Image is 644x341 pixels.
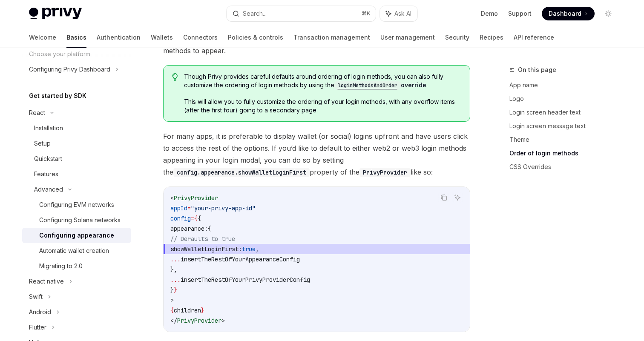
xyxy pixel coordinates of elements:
[174,307,201,314] span: children
[29,91,86,101] h5: Get started by SDK
[34,138,51,149] div: Setup
[22,151,131,166] a: Quickstart
[22,212,131,228] a: Configuring Solana networks
[29,27,56,48] a: Welcome
[359,168,411,177] code: PrivyProvider
[39,230,114,241] div: Configuring appearance
[256,245,259,253] span: ,
[170,266,177,273] span: },
[518,65,556,75] span: On this page
[509,146,622,160] a: Order of login methods
[170,225,208,232] span: appearance:
[184,97,461,115] span: This will allow you to fully customize the ordering of your login methods, with any overflow item...
[39,261,83,271] div: Migrating to 2.0
[29,108,45,118] div: React
[184,72,461,90] span: Though Privy provides careful defaults around ordering of login methods, you can also fully custo...
[174,194,218,202] span: PrivyProvider
[177,317,221,324] span: PrivyProvider
[243,9,267,19] div: Search...
[191,204,256,212] span: "your-privy-app-id"
[170,286,174,294] span: }
[334,81,401,90] code: loginMethodsAndOrder
[481,9,498,18] a: Demo
[34,184,63,195] div: Advanced
[22,258,131,274] a: Migrating to 2.0
[380,27,435,48] a: User management
[163,130,470,178] span: For many apps, it is preferable to display wallet (or social) logins upfront and have users click...
[509,160,622,174] a: CSS Overrides
[39,200,114,210] div: Configuring EVM networks
[34,154,62,164] div: Quickstart
[208,225,211,232] span: {
[22,136,131,151] a: Setup
[170,307,174,314] span: {
[509,92,622,106] a: Logo
[242,245,256,253] span: true
[29,8,82,20] img: light logo
[221,317,225,324] span: >
[170,194,174,202] span: <
[445,27,469,48] a: Security
[170,245,242,253] span: showWalletLoginFirst:
[170,204,187,212] span: appId
[542,7,595,20] a: Dashboard
[173,168,310,177] code: config.appearance.showWalletLoginFirst
[228,27,283,48] a: Policies & controls
[480,27,503,48] a: Recipes
[170,255,181,263] span: ...
[549,9,581,18] span: Dashboard
[201,307,204,314] span: }
[34,169,58,179] div: Features
[22,166,131,182] a: Features
[170,276,181,284] span: ...
[29,307,51,317] div: Android
[509,133,622,146] a: Theme
[22,197,131,212] a: Configuring EVM networks
[29,292,43,302] div: Swift
[151,27,173,48] a: Wallets
[22,243,131,258] a: Automatic wallet creation
[380,6,417,21] button: Ask AI
[170,215,191,222] span: config
[174,286,177,294] span: }
[194,215,198,222] span: {
[170,296,174,304] span: >
[29,276,64,287] div: React native
[191,215,194,222] span: =
[362,10,371,17] span: ⌘ K
[198,215,201,222] span: {
[601,7,615,20] button: Toggle dark mode
[22,228,131,243] a: Configuring appearance
[514,27,554,48] a: API reference
[508,9,532,18] a: Support
[170,317,177,324] span: </
[438,192,449,203] button: Copy the contents from the code block
[452,192,463,203] button: Ask AI
[187,204,191,212] span: =
[183,27,218,48] a: Connectors
[39,215,121,225] div: Configuring Solana networks
[172,73,178,81] svg: Tip
[66,27,86,48] a: Basics
[97,27,141,48] a: Authentication
[227,6,376,21] button: Search...⌘K
[334,81,426,89] a: loginMethodsAndOrderoverride
[170,235,235,243] span: // Defaults to true
[39,246,109,256] div: Automatic wallet creation
[293,27,370,48] a: Transaction management
[181,255,300,263] span: insertTheRestOfYourAppearanceConfig
[509,78,622,92] a: App name
[181,276,310,284] span: insertTheRestOfYourPrivyProviderConfig
[29,64,110,75] div: Configuring Privy Dashboard
[29,322,46,332] div: Flutter
[34,123,63,133] div: Installation
[22,120,131,136] a: Installation
[394,9,411,18] span: Ask AI
[509,119,622,133] a: Login screen message text
[509,106,622,119] a: Login screen header text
